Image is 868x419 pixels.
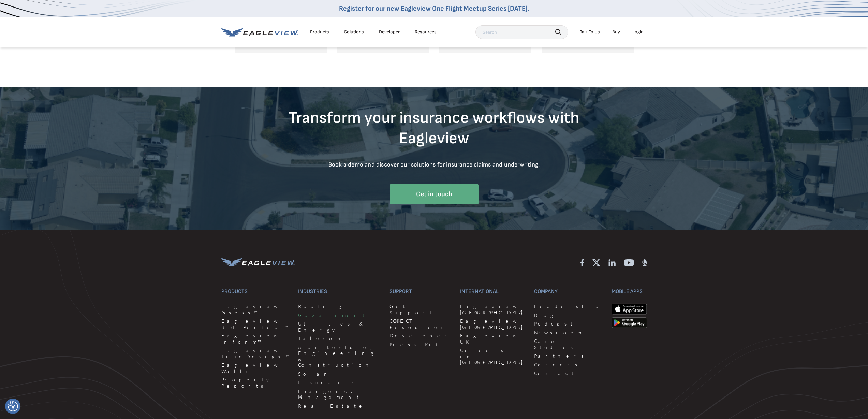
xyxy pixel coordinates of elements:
[298,335,381,342] a: Telecom
[310,29,329,35] div: Products
[221,362,290,374] a: Eagleview Walls
[8,401,18,411] button: Consent Preferences
[534,370,603,376] a: Contact
[298,371,381,377] a: Solar
[221,288,290,295] h3: Products
[475,25,568,39] input: Search
[389,288,452,295] h3: Support
[221,333,290,345] a: Eagleview Inform™
[298,344,381,368] a: Architecture, Engineering & Construction
[580,29,600,35] div: Talk To Us
[298,403,381,409] a: Real Estate
[534,312,603,318] a: Blog
[389,333,452,339] a: Developer
[221,377,290,389] a: Property Reports
[379,29,400,35] a: Developer
[460,288,526,295] h3: International
[534,353,603,359] a: Partners
[415,29,437,35] div: Resources
[389,342,452,348] a: Press Kit
[298,312,381,318] a: Government
[534,303,603,309] a: Leadership
[235,108,634,149] h3: Transform your insurance workflows with Eagleview
[612,303,647,314] img: apple-app-store.png
[298,303,381,309] a: Roofing
[344,29,364,35] div: Solutions
[534,362,603,368] a: Careers
[339,4,529,13] a: Register for our new Eagleview One Flight Meetup Series [DATE].
[460,303,526,315] a: Eagleview [GEOGRAPHIC_DATA]
[298,388,381,400] a: Emergency Management
[534,330,603,336] a: Newsroom
[221,318,290,330] a: Eagleview Bid Perfect™
[298,288,381,295] h3: Industries
[632,29,644,35] div: Login
[612,288,647,295] h3: Mobile Apps
[534,321,603,327] a: Podcast
[221,347,290,359] a: Eagleview TrueDesign™
[460,333,526,345] a: Eagleview UK
[389,303,452,315] a: Get Support
[8,401,18,411] img: Revisit consent button
[460,318,526,330] a: Eagleview [GEOGRAPHIC_DATA]
[221,303,290,315] a: Eagleview Assess™
[298,321,381,333] a: Utilities & Energy
[460,347,526,365] a: Careers in [GEOGRAPHIC_DATA]
[612,29,620,35] a: Buy
[390,184,479,204] a: Get in touch
[389,318,452,330] a: CONNECT Resources
[612,317,647,328] img: google-play-store_b9643a.png
[235,161,634,169] p: Book a demo and discover our solutions for insurance claims and underwriting.
[534,338,603,350] a: Case Studies
[534,288,603,295] h3: Company
[298,379,381,386] a: Insurance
